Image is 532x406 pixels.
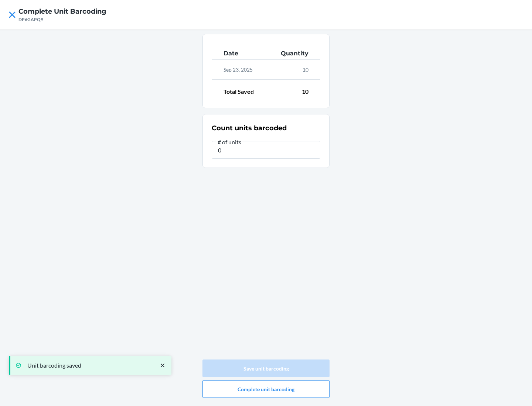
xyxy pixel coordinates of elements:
button: Complete unit barcoding [202,380,330,398]
h4: Complete Unit barcoding [18,7,106,16]
input: # of units [212,141,320,159]
p: Unit barcoding saved [27,362,151,369]
h2: Count units barcoded [212,123,287,133]
span: # of units [216,138,242,146]
td: 10 [267,60,320,80]
p: 10 [302,87,308,96]
div: DP6GAPQ9 [18,16,106,23]
p: Total Saved [224,87,254,96]
td: Sep 23, 2025 [212,60,267,80]
button: Save unit barcoding [202,359,330,377]
th: Quantity [267,48,320,60]
th: Date [212,48,267,60]
svg: close toast [159,362,166,369]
